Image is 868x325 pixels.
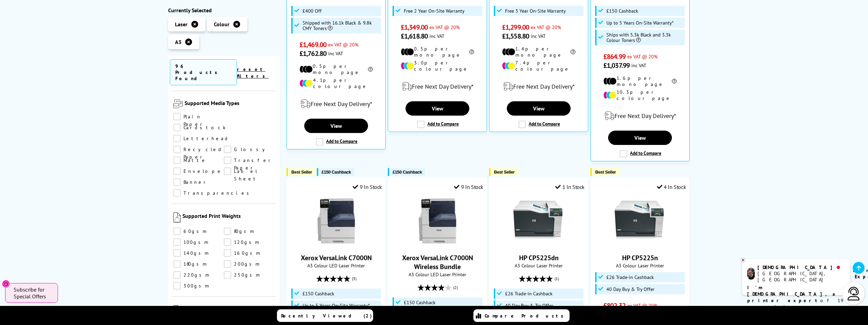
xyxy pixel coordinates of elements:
[224,271,275,279] a: 250gsm
[175,39,181,45] span: A3
[304,119,368,133] a: View
[173,146,224,153] a: Recycled Paper
[657,183,686,190] div: 4 In Stock
[168,7,280,14] div: Currently Selected
[173,238,224,246] a: 100gsm
[847,287,860,300] img: user-headset-light.svg
[620,150,661,158] label: Add to Compare
[402,253,473,271] a: Xerox VersaLink C7000N Wireless Bundle
[173,271,224,279] a: 220gsm
[316,138,357,146] label: Add to Compare
[489,168,518,176] button: Best Seller
[2,280,10,288] button: Close
[747,268,755,280] img: chris-livechat.png
[291,169,312,175] span: Best Seller
[214,21,230,28] span: Colour
[555,183,585,190] div: 1 In Stock
[173,227,224,235] a: 60gsm
[615,195,666,247] img: HP CP5225n
[594,106,686,125] div: modal_delivery
[392,271,483,278] span: A3 Colour LED Laser Printer
[290,94,382,114] div: modal_delivery
[301,253,372,262] a: Xerox VersaLink C7000N
[173,124,226,131] a: Cardstock
[299,77,373,89] li: 4.1p per colour page
[224,249,275,257] a: 160gsm
[406,101,469,116] a: View
[170,59,237,85] span: 96 Products Found
[429,33,444,39] span: inc VAT
[14,286,51,300] span: Subscribe for Special Offers
[505,303,553,308] span: 40 Day Buy & Try Offer
[507,101,570,116] a: View
[631,62,646,69] span: inc VAT
[454,183,483,190] div: 9 In Stock
[401,46,474,58] li: 0.5p per mono page
[404,8,465,14] span: Free 2 Year On-Site Warranty
[603,75,677,87] li: 1.6p per mono page
[173,157,224,164] a: Matte
[627,302,658,309] span: ex VAT @ 20%
[303,8,322,14] span: £400 Off
[595,169,616,175] span: Best Seller
[224,260,275,268] a: 200gsm
[615,241,666,248] a: HP CP5225n
[175,21,188,28] span: Laser
[606,286,654,292] span: 40 Day Buy & Try Offer
[417,121,459,128] label: Add to Compare
[603,301,626,310] span: £802.32
[485,313,567,319] span: Compare Products
[224,146,275,153] a: Glossy
[299,63,373,75] li: 0.5p per mono page
[224,167,275,175] a: Label Sheet
[502,32,529,41] span: £1,558.80
[173,305,181,315] img: Duplex Print Weights
[747,284,845,323] p: of 19 years! Leave me a message and I'll respond ASAP
[429,24,460,30] span: ex VAT @ 20%
[173,249,224,257] a: 140gsm
[388,168,425,176] button: £150 Cashback
[303,20,380,31] span: Shipped with 16.1k Black & 9.8k CMY Toners
[473,309,570,322] a: Compare Products
[173,212,181,223] img: Supported Print Weights
[299,40,326,49] span: £1,469.00
[493,77,585,96] div: modal_delivery
[182,305,275,317] span: Duplex Print Weights
[757,270,844,283] div: [GEOGRAPHIC_DATA], [GEOGRAPHIC_DATA]
[173,167,224,175] a: Envelope
[747,284,837,304] b: I'm [DEMOGRAPHIC_DATA], a printer expert
[185,100,275,110] span: Supported Media Types
[513,195,564,247] img: HP CP5225dn
[393,169,422,175] span: £150 Cashback
[404,300,436,305] span: £150 Cashback
[594,262,686,269] span: A3 Colour Laser Printer
[505,8,566,14] span: Free 3 Year On-Site Warranty
[518,121,560,128] label: Add to Compare
[603,61,630,70] span: £1,037.99
[453,281,458,294] span: (2)
[606,275,654,280] span: £26 Trade-in Cashback
[281,313,372,319] span: Recently Viewed (2)
[224,238,275,246] a: 120gsm
[606,20,674,26] span: Up to 5 Years On-Site Warranty*
[173,178,224,186] a: Banner
[173,189,253,197] a: Transparencies
[182,212,275,224] span: Supported Print Weights
[173,135,230,142] a: Letterhead
[303,291,334,296] span: £150 Cashback
[603,89,677,101] li: 10.3p per colour page
[493,262,585,269] span: A3 Colour Laser Printer
[513,241,564,248] a: HP CP5225dn
[224,227,275,235] a: 80gsm
[606,32,683,43] span: Ships with 5.3k Black and 3.3k Colour Toners
[502,46,575,58] li: 1.4p per mono page
[401,23,428,32] span: £1,349.00
[505,291,553,296] span: £26 Trade-in Cashback
[277,309,373,322] a: Recently Viewed (2)
[502,23,529,32] span: £1,299.00
[352,272,356,285] span: (3)
[757,264,844,270] div: [DEMOGRAPHIC_DATA]
[303,303,370,308] span: Up to 5 Years On-Site Warranty*
[311,195,362,247] img: Xerox VersaLink C7000N
[603,52,626,61] span: £864.99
